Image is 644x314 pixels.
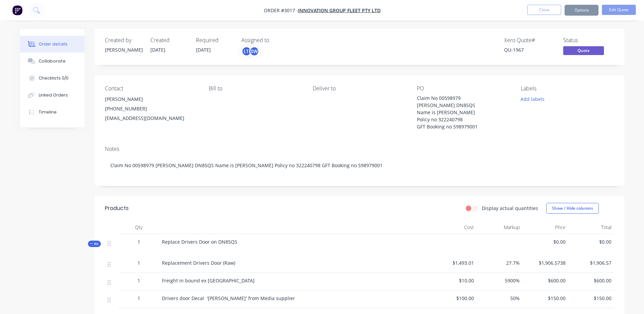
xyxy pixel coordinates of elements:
[504,46,555,53] div: QU-1967
[571,259,611,266] span: $1,906.57
[521,85,614,92] div: Labels
[264,7,298,14] span: Order #3017 -
[105,46,142,53] div: [PERSON_NAME]
[105,155,614,176] div: Claim No 00598979 [PERSON_NAME] DN85QS Name is [PERSON_NAME] Policy no 322240798 GFT Booking no 5...
[571,277,611,284] span: $600.00
[105,94,198,104] div: [PERSON_NAME]
[477,221,522,234] div: Markup
[105,204,129,212] div: Products
[137,238,140,245] span: 1
[105,94,198,123] div: [PERSON_NAME][PHONE_NUMBER][EMAIL_ADDRESS][DOMAIN_NAME]
[162,277,255,284] span: Freight in bound ex [GEOGRAPHIC_DATA]
[568,221,614,234] div: Total
[563,46,604,55] span: Quote
[417,85,510,92] div: PO
[479,277,520,284] span: 5900%
[482,205,538,212] label: Display actual quantities
[504,37,555,43] div: Xero Quote #
[196,47,211,53] span: [DATE]
[209,85,302,92] div: Bill to
[39,41,68,47] div: Order details
[105,114,198,123] div: [EMAIL_ADDRESS][DOMAIN_NAME]
[249,46,259,56] div: SW
[162,239,237,245] span: Replace Drivers Door on DN85QS
[431,221,477,234] div: Cost
[434,295,474,302] span: $100.00
[20,104,85,121] button: Timeline
[150,37,188,43] div: Created
[105,146,614,152] div: Notes
[105,37,142,43] div: Created by
[20,53,85,70] button: Collaborate
[434,277,474,284] span: $10.00
[162,260,235,266] span: Replacement Drivers Door (Raw)
[571,295,611,302] span: $150.00
[137,259,140,266] span: 1
[525,238,566,245] span: $0.00
[137,295,140,302] span: 1
[12,5,22,15] img: Factory
[563,46,604,56] button: Quote
[241,37,309,43] div: Assigned to
[525,277,566,284] span: $600.00
[150,47,165,53] span: [DATE]
[20,87,85,104] button: Linked Orders
[565,5,599,16] button: Options
[39,92,68,98] div: Linked Orders
[313,85,406,92] div: Deliver to
[602,5,636,15] button: Edit Quote
[162,295,295,301] span: Drivers door Decal '[PERSON_NAME]' from Media supplier
[527,5,561,15] button: Close
[118,221,159,234] div: Qty
[417,94,502,130] div: Claim No 00598979 [PERSON_NAME] DN85QS Name is [PERSON_NAME] Policy no 322240798 GFT Booking no 5...
[546,203,599,214] button: Show / Hide columns
[434,259,474,266] span: $1,493.01
[39,109,57,115] div: Timeline
[517,94,548,104] button: Add labels
[39,58,66,64] div: Collaborate
[479,295,520,302] span: 50%
[241,46,252,56] div: LT
[522,221,568,234] div: Price
[525,259,566,266] span: $1,906.5738
[241,46,259,56] button: LTSW
[137,277,140,284] span: 1
[525,295,566,302] span: $150.00
[90,241,99,246] span: Kit
[571,238,611,245] span: $0.00
[298,7,381,14] a: Innovation Group Fleet Pty Ltd
[20,36,85,53] button: Order details
[196,37,233,43] div: Required
[105,85,198,92] div: Contact
[20,70,85,87] button: Checklists 0/0
[563,37,614,43] div: Status
[105,104,198,114] div: [PHONE_NUMBER]
[479,259,520,266] span: 27.7%
[39,75,69,81] div: Checklists 0/0
[88,241,101,247] div: Kit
